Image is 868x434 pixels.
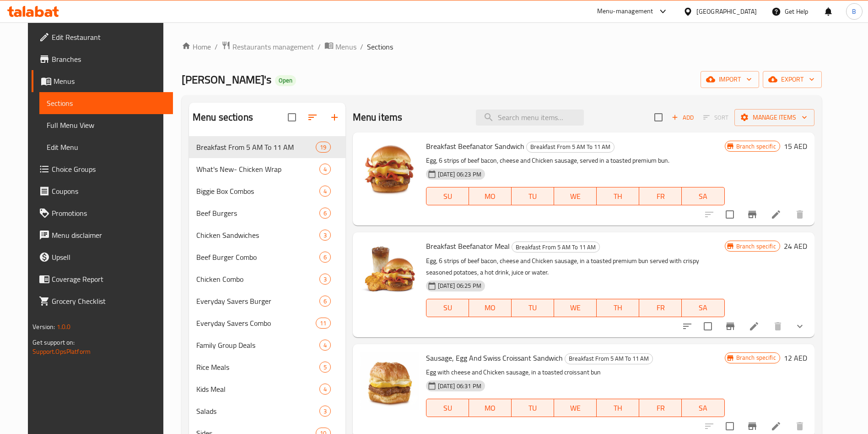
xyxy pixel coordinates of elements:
[360,140,419,198] img: Breakfast Beefanator Sandwich
[196,362,319,373] div: Rice Meals
[52,252,166,263] span: Upsell
[353,110,403,124] h2: Menu items
[196,142,316,153] div: Breakfast From 5 AM To 11 AM
[196,318,316,329] div: Everyday Savers Combo
[852,6,856,16] span: B
[469,187,512,205] button: MO
[196,384,319,395] span: Kids Meal
[426,399,469,417] button: SU
[320,363,330,372] span: 5
[512,399,554,417] button: TU
[473,190,508,203] span: MO
[526,142,615,153] div: Breakfast From 5 AM To 11 AM
[320,385,330,394] span: 4
[733,242,780,251] span: Branch specific
[426,367,725,378] p: Egg with cheese and Chicken sausage, in a toasted croissant bun
[469,399,512,417] button: MO
[54,76,166,87] span: Menus
[597,299,639,317] button: TH
[643,401,678,415] span: FR
[193,110,253,124] h2: Menu sections
[319,164,331,175] div: items
[320,165,330,174] span: 4
[189,290,345,312] div: Everyday Savers Burger6
[685,301,721,314] span: SA
[316,142,330,153] div: items
[196,406,319,417] div: Salads
[39,92,173,114] a: Sections
[770,74,814,85] span: export
[39,114,173,136] a: Full Menu View
[196,340,319,351] span: Family Group Deals
[196,230,319,241] div: Chicken Sandwiches
[189,312,345,334] div: Everyday Savers Combo11
[784,140,807,153] h6: 15 AED
[320,275,330,284] span: 3
[32,224,173,246] a: Menu disclaimer
[789,315,811,337] button: show more
[600,301,636,314] span: TH
[189,268,345,290] div: Chicken Combo3
[749,321,760,332] a: Edit menu item
[733,142,780,151] span: Branch specific
[742,112,807,123] span: Manage items
[32,346,91,357] a: Support.OpsPlatform
[430,401,465,415] span: SU
[789,203,811,225] button: delete
[32,180,173,202] a: Coupons
[232,41,314,52] span: Restaurants management
[189,202,345,224] div: Beef Burgers6
[473,301,508,314] span: MO
[189,334,345,356] div: Family Group Deals4
[324,41,356,53] a: Menus
[32,158,173,180] a: Choice Groups
[319,186,331,197] div: items
[57,321,71,333] span: 1.0.0
[697,110,734,125] span: Select section first
[323,106,345,128] button: Add section
[32,70,173,92] a: Menus
[701,71,759,88] button: import
[52,164,166,175] span: Choice Groups
[763,71,822,88] button: export
[565,353,653,364] div: Breakfast From 5 AM To 11 AM
[597,6,653,17] div: Menu-management
[215,41,218,52] li: /
[426,155,725,166] p: Egg, 6 strips of beef bacon, cheese and Chicken sausage, served in a toasted premium bun.
[282,108,302,127] span: Select all sections
[182,41,211,52] a: Home
[196,164,319,175] span: What's New- Chicken Wrap
[639,187,682,205] button: FR
[302,106,323,128] span: Sort sections
[597,187,639,205] button: TH
[32,202,173,224] a: Promotions
[32,321,55,333] span: Version:
[771,421,782,432] a: Edit menu item
[685,401,721,415] span: SA
[189,378,345,400] div: Kids Meal4
[360,240,419,298] img: Breakfast Beefanator Meal
[319,340,331,351] div: items
[469,299,512,317] button: MO
[476,110,584,126] input: search
[320,209,330,218] span: 6
[767,315,789,337] button: delete
[784,352,807,364] h6: 12 AED
[319,362,331,373] div: items
[682,187,724,205] button: SA
[189,180,345,202] div: Biggie Box Combos4
[434,281,485,290] span: [DATE] 06:25 PM
[515,301,550,314] span: TU
[426,351,563,365] span: Sausage, Egg And Swiss Croissant Sandwich
[643,190,678,203] span: FR
[189,136,345,158] div: Breakfast From 5 AM To 11 AM19
[720,205,739,224] span: Select to update
[426,239,510,253] span: Breakfast Beefanator Meal
[189,224,345,246] div: Chicken Sandwiches3
[719,315,741,337] button: Branch-specific-item
[682,399,724,417] button: SA
[32,26,173,48] a: Edit Restaurant
[196,274,319,285] span: Chicken Combo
